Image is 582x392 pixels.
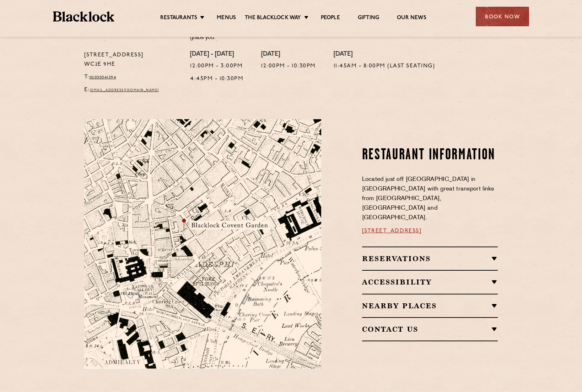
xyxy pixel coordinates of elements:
p: 12:00pm - 10:30pm [261,62,316,71]
p: 12:00pm - 3:00pm [190,62,243,71]
h4: [DATE] - [DATE] [190,51,243,59]
a: [STREET_ADDRESS] [362,228,422,234]
p: [STREET_ADDRESS] WC2E 9HE [84,51,180,69]
a: Gifting [358,15,379,22]
a: [EMAIL_ADDRESS][DOMAIN_NAME] [90,89,159,92]
a: The Blacklock Way [245,15,301,22]
a: Our News [397,15,426,22]
a: 02030341394 [90,75,117,79]
h2: Reservations [362,254,498,263]
h4: [DATE] [261,51,316,59]
p: 11:45am - 8:00pm (Last Seating) [334,62,435,71]
a: People [321,15,340,22]
a: Restaurants [160,15,197,22]
img: BL_Textured_Logo-footer-cropped.svg [53,11,114,22]
p: 4:45pm - 10:30pm [190,74,243,84]
span: Located just off [GEOGRAPHIC_DATA] in [GEOGRAPHIC_DATA] with great transport links from [GEOGRAPH... [362,177,494,221]
h4: [DATE] [334,51,435,59]
p: E: [84,85,180,95]
div: Book Now [476,7,529,26]
h2: Nearby Places [362,302,498,310]
h2: Accessibility [362,278,498,286]
h2: Restaurant information [362,147,498,164]
img: svg%3E [245,302,344,369]
a: Menus [217,15,236,22]
h2: Contact Us [362,325,498,333]
p: T: [84,73,180,82]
